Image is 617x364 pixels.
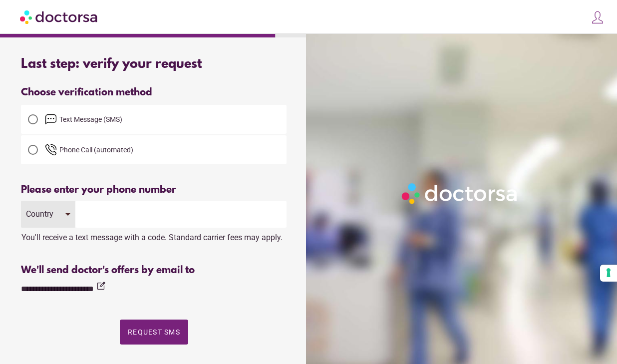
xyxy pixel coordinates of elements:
div: Country [26,209,55,219]
span: Text Message (SMS) [59,115,122,123]
div: Last step: verify your request [21,57,287,72]
button: Request SMS [120,320,188,345]
div: Please enter your phone number [21,184,287,196]
div: Choose verification method [21,87,287,98]
button: Your consent preferences for tracking technologies [600,265,617,282]
img: Doctorsa.com [20,5,99,28]
img: phone [45,144,57,156]
div: We'll send doctor's offers by email to [21,265,287,276]
img: icons8-customer-100.png [591,10,605,24]
img: Logo-Doctorsa-trans-White-partial-flat.png [398,180,522,207]
img: email [45,113,57,125]
span: Phone Call (automated) [59,146,133,154]
i: edit_square [96,281,106,291]
div: You'll receive a text message with a code. Standard carrier fees may apply. [21,228,287,242]
span: Request SMS [128,328,180,336]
